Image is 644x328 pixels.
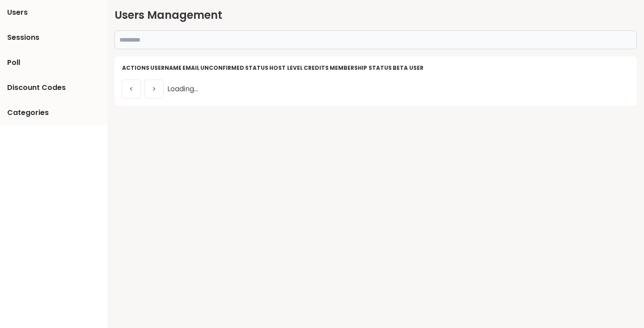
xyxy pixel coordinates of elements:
[7,32,39,43] span: Sessions
[122,64,150,72] th: Actions
[245,64,269,72] th: Status
[269,64,303,72] th: Host Level
[7,82,66,93] span: Discount Codes
[150,64,182,72] th: Username
[392,64,424,72] th: Beta User
[200,64,245,72] th: Unconfirmed
[303,64,329,72] th: credits
[144,80,164,98] button: >
[122,72,630,98] div: Loading...
[182,64,200,72] th: Email
[114,7,637,23] h2: Users Management
[7,57,20,68] span: Poll
[122,80,141,98] button: <
[7,107,49,118] span: Categories
[7,7,28,18] span: Users
[329,64,392,72] th: Membership Status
